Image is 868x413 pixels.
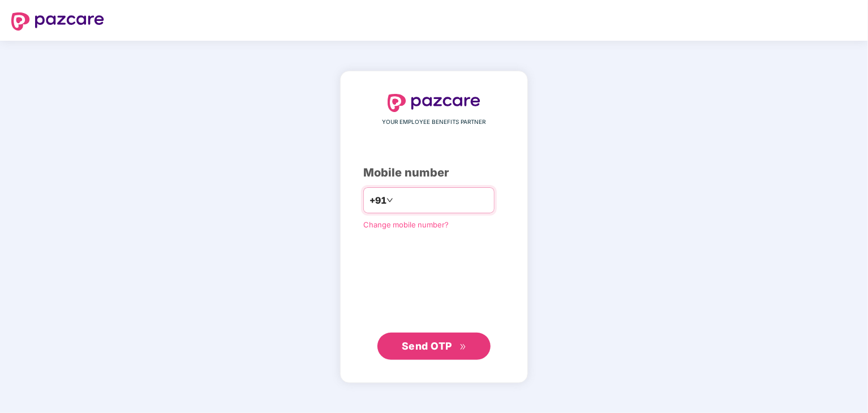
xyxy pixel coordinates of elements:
[363,164,505,182] div: Mobile number
[459,343,467,351] span: double-right
[11,12,104,31] img: logo
[363,220,449,229] a: Change mobile number?
[383,118,486,127] span: YOUR EMPLOYEE BENEFITS PARTNER
[377,333,491,360] button: Send OTPdouble-right
[369,193,386,208] span: +91
[388,94,480,112] img: logo
[402,340,452,352] span: Send OTP
[386,197,393,204] span: down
